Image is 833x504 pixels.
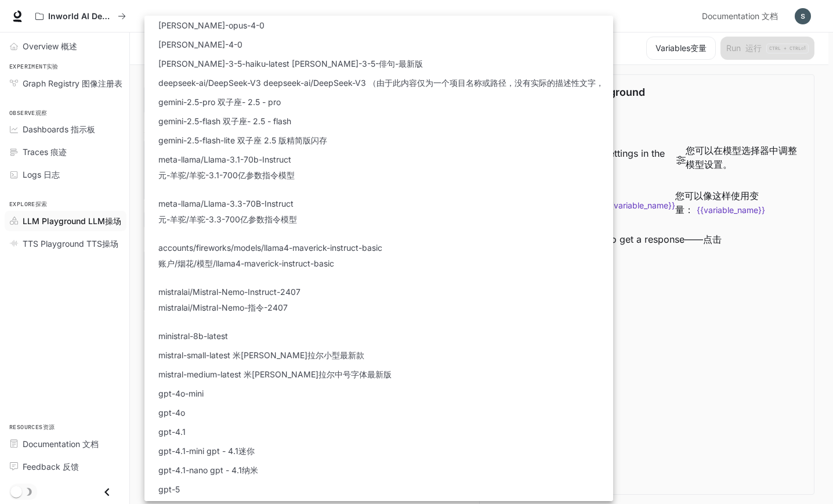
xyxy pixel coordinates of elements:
[158,115,291,127] p: gemini-2.5-flash
[158,197,297,235] p: meta-llama/Llama-3.3-70B-Instruct
[158,242,382,279] p: accounts/fireworks/models/llama4-maverick-instruct-basic
[158,330,228,342] p: ministral-8b-latest
[158,77,604,89] p: deepseek-ai/DeepSeek-V3
[158,257,382,269] font: 账户/烟花/模型/llama4-maverick-instruct-basic
[244,369,392,379] font: 米[PERSON_NAME]拉尔中号字体最新版
[158,301,300,314] font: mistralai/Mistral-Nemo-指令-2407
[158,96,281,108] p: gemini-2.5-pro
[292,59,423,69] font: [PERSON_NAME]-3-5-俳句-最新版
[158,57,423,70] p: [PERSON_NAME]-3-5-haiku-latest
[158,426,186,438] p: gpt-4.1
[158,464,258,476] p: gpt-4.1-nano
[158,169,295,181] font: 元-羊驼/羊驼-3.1-700亿参数指令模型
[158,483,180,495] p: gpt-5
[158,368,392,380] p: mistral-medium-latest
[158,19,265,31] p: [PERSON_NAME]-opus-4-0
[158,38,242,51] p: [PERSON_NAME]-4-0
[158,406,185,419] p: gpt-4o
[237,135,327,145] font: 双子座 2.5 版精简版闪存
[158,387,204,399] p: gpt-4o-mini
[158,286,300,323] p: mistralai/Mistral-Nemo-Instruct-2407
[233,350,364,360] font: 米[PERSON_NAME]拉尔小型最新款
[223,116,291,126] font: 双子座- 2.5 - flash
[218,97,281,107] font: 双子座- 2.5 - pro
[158,134,327,146] p: gemini-2.5-flash-lite
[158,213,297,225] font: 元-羊驼/羊驼-3.3-700亿参数指令模型
[158,445,255,457] p: gpt-4.1-mini
[158,153,295,190] p: meta-llama/Llama-3.1-70b-Instruct
[210,465,258,475] font: gpt - 4.1纳米
[207,446,255,456] font: gpt - 4.1迷你
[263,78,604,88] font: deepseek-ai/DeepSeek-V3 （由于此内容仅为一个项目名称或路径，没有实际的描述性文字，
[158,349,364,361] p: mistral-small-latest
